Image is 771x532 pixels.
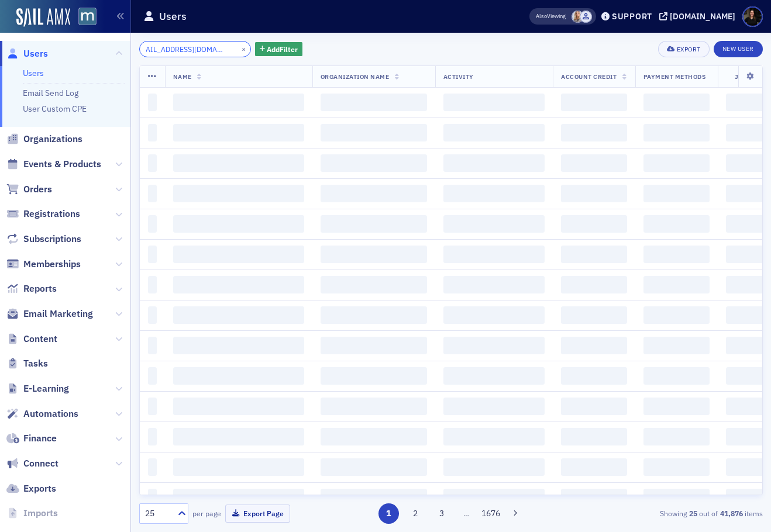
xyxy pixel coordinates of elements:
[23,482,56,495] span: Exports
[405,503,425,524] button: 2
[321,489,427,506] span: ‌
[192,508,221,519] label: per page
[718,508,745,519] strong: 41,876
[225,505,290,523] button: Export Page
[726,489,766,506] span: ‌
[321,306,427,324] span: ‌
[6,258,81,271] a: Memberships
[458,508,474,519] span: …
[23,258,81,271] span: Memberships
[714,41,763,57] a: New User
[173,215,304,233] span: ‌
[148,185,157,202] span: ‌
[321,185,427,202] span: ‌
[443,428,545,445] span: ‌
[643,489,710,506] span: ‌
[321,124,427,141] span: ‌
[148,337,157,354] span: ‌
[561,94,627,111] span: ‌
[173,458,304,476] span: ‌
[561,337,627,354] span: ‌
[481,503,501,524] button: 1676
[726,124,766,141] span: ‌
[173,154,304,172] span: ‌
[6,333,57,346] a: Content
[173,398,304,415] span: ‌
[321,246,427,263] span: ‌
[659,12,739,20] button: [DOMAIN_NAME]
[643,154,710,172] span: ‌
[443,185,545,202] span: ‌
[561,276,627,293] span: ‌
[139,41,251,57] input: Search…
[580,11,592,23] span: Justin Chase
[321,72,390,81] span: Organization Name
[23,457,58,470] span: Connect
[670,11,735,22] div: [DOMAIN_NAME]
[726,276,766,293] span: ‌
[173,246,304,263] span: ‌
[726,367,766,385] span: ‌
[321,428,427,445] span: ‌
[78,8,97,26] img: SailAMX
[321,215,427,233] span: ‌
[255,42,303,57] button: AddFilter
[23,308,93,320] span: Email Marketing
[173,185,304,202] span: ‌
[561,185,627,202] span: ‌
[643,246,710,263] span: ‌
[321,398,427,415] span: ‌
[173,337,304,354] span: ‌
[443,246,545,263] span: ‌
[321,276,427,293] span: ‌
[443,154,545,172] span: ‌
[23,282,57,295] span: Reports
[572,11,584,23] span: Emily Trott
[16,8,70,27] img: SailAMX
[173,94,304,111] span: ‌
[612,11,652,22] div: Support
[6,507,58,520] a: Imports
[23,103,87,114] a: User Custom CPE
[23,158,101,171] span: Events & Products
[726,337,766,354] span: ‌
[23,183,52,196] span: Orders
[443,398,545,415] span: ‌
[321,154,427,172] span: ‌
[643,185,710,202] span: ‌
[563,508,763,519] div: Showing out of items
[6,47,48,60] a: Users
[443,276,545,293] span: ‌
[561,72,617,81] span: Account Credit
[443,367,545,385] span: ‌
[643,124,710,141] span: ‌
[742,6,763,27] span: Profile
[735,72,765,81] span: Job Type
[643,215,710,233] span: ‌
[726,428,766,445] span: ‌
[643,72,706,81] span: Payment Methods
[148,458,157,476] span: ‌
[658,41,709,57] button: Export
[6,382,69,395] a: E-Learning
[148,246,157,263] span: ‌
[643,367,710,385] span: ‌
[561,367,627,385] span: ‌
[6,183,52,196] a: Orders
[561,246,627,263] span: ‌
[148,489,157,506] span: ‌
[173,276,304,293] span: ‌
[643,94,710,111] span: ‌
[643,276,710,293] span: ‌
[378,503,399,524] button: 1
[726,306,766,324] span: ‌
[321,94,427,111] span: ‌
[643,337,710,354] span: ‌
[173,124,304,141] span: ‌
[6,407,78,420] a: Automations
[6,133,82,146] a: Organizations
[726,185,766,202] span: ‌
[173,306,304,324] span: ‌
[687,508,699,519] strong: 25
[432,503,452,524] button: 3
